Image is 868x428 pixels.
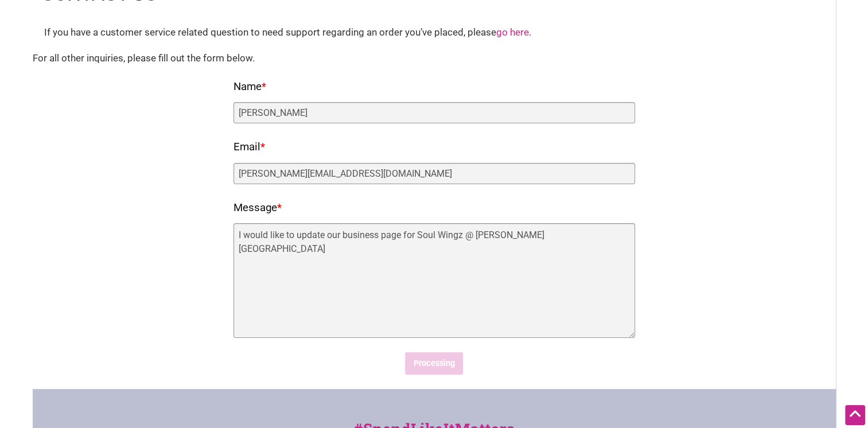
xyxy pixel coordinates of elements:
[233,77,266,97] label: Name
[233,199,282,218] label: Message
[233,138,265,157] label: Email
[405,352,463,375] input: Processing
[845,405,865,425] div: Scroll Back to Top
[496,26,529,38] a: go here
[33,51,836,66] div: For all other inquiries, please fill out the form below.
[44,25,824,40] div: If you have a customer service related question to need support regarding an order you’ve placed,...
